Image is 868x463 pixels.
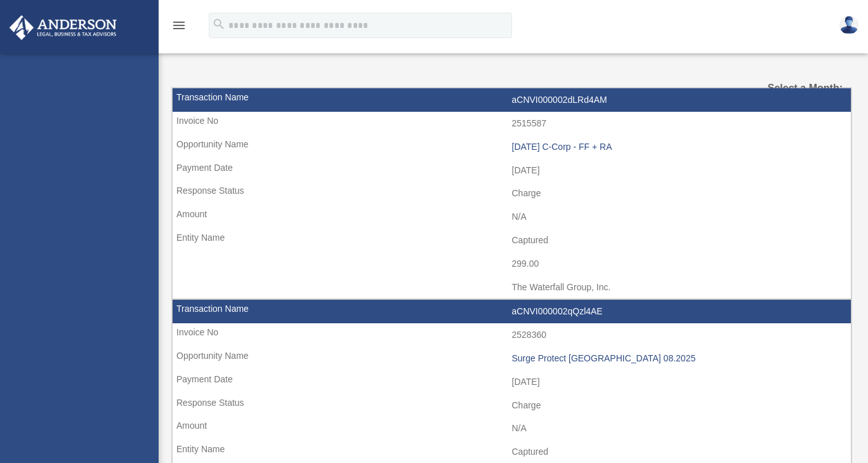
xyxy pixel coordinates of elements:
[839,16,858,34] img: User Pic
[212,17,226,31] i: search
[173,229,851,253] td: Captured
[171,18,187,33] i: menu
[171,22,187,33] a: menu
[173,323,851,347] td: 2528360
[173,370,851,394] td: [DATE]
[173,252,851,276] td: 299.00
[173,300,851,324] td: aCNVI000002qQzl4AE
[173,88,851,112] td: aCNVI000002dLRd4AM
[173,182,851,206] td: Charge
[173,417,851,441] td: N/A
[6,15,121,40] img: Anderson Advisors Platinum Portal
[173,394,851,418] td: Charge
[173,112,851,136] td: 2515587
[173,205,851,229] td: N/A
[173,159,851,183] td: [DATE]
[512,353,845,364] div: Surge Protect [GEOGRAPHIC_DATA] 08.2025
[512,142,845,152] div: [DATE] C-Corp - FF + RA
[748,79,843,97] label: Select a Month:
[173,276,851,300] td: The Waterfall Group, Inc.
